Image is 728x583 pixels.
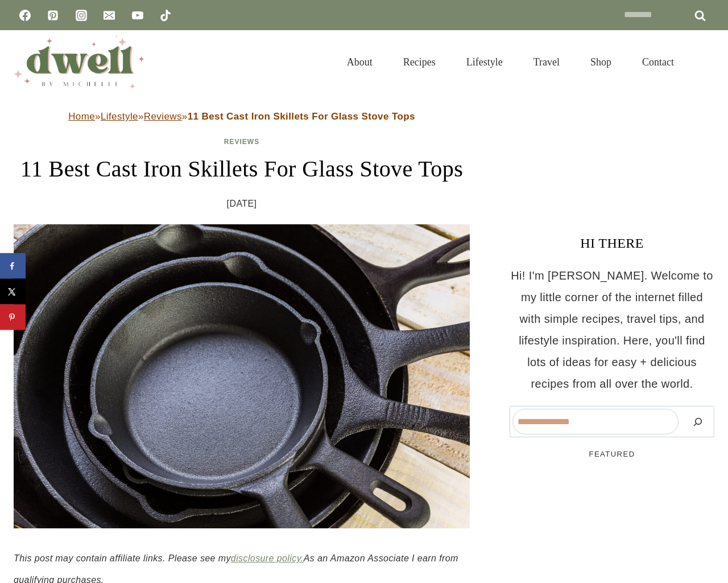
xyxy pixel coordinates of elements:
a: TikTok [154,4,177,27]
a: Reviews [224,138,259,146]
a: Instagram [70,4,93,27]
strong: 11 Best Cast Iron Skillets For Glass Stove Tops [188,111,415,122]
a: Contact [627,42,689,82]
a: Email [98,4,121,27]
button: Search [684,409,712,434]
a: Travel [518,42,575,82]
h1: 11 Best Cast Iron Skillets For Glass Stove Tops [14,152,470,186]
h5: FEATURED [510,449,714,460]
img: DWELL by michelle [14,36,144,88]
a: Lifestyle [101,111,138,122]
h3: HI THERE [510,233,714,253]
p: Hi! I'm [PERSON_NAME]. Welcome to my little corner of the internet filled with simple recipes, tr... [510,265,714,395]
a: About [332,42,388,82]
a: Pinterest [42,4,64,27]
a: Home [68,111,95,122]
nav: Primary Navigation [332,42,689,82]
a: Recipes [388,42,451,82]
time: [DATE] [227,195,257,212]
a: Reviews [144,111,182,122]
button: View Search Form [695,52,714,72]
a: Lifestyle [451,42,518,82]
a: Facebook [14,4,36,27]
img: Cast iron skillet on rustic wood table. [14,224,470,529]
span: » » » [68,111,415,122]
a: Shop [575,42,627,82]
a: YouTube [126,4,149,27]
a: disclosure policy. [231,553,304,563]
